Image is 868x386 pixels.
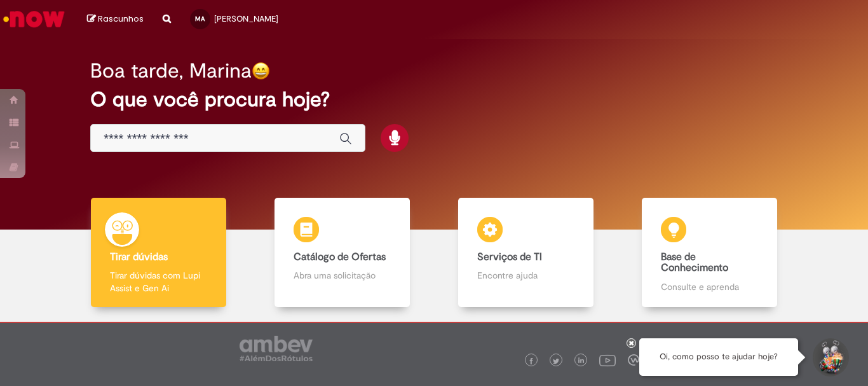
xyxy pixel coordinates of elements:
b: Catálogo de Ofertas [294,251,386,263]
a: Tirar dúvidas Tirar dúvidas com Lupi Assist e Gen Ai [67,198,250,308]
img: logo_footer_facebook.png [528,358,534,364]
b: Serviços de TI [477,251,542,263]
b: Base de Conhecimento [661,251,728,275]
a: Rascunhos [87,13,144,25]
p: Encontre ajuda [477,269,574,282]
button: Iniciar Conversa de Suporte [811,338,849,376]
img: logo_footer_ambev_rotulo_gray.png [240,336,313,361]
a: Serviços de TI Encontre ajuda [434,198,618,308]
img: ServiceNow [1,6,67,32]
h2: O que você procura hoje? [90,88,778,111]
p: Tirar dúvidas com Lupi Assist e Gen Ai [110,269,207,294]
a: Catálogo de Ofertas Abra uma solicitação [250,198,434,308]
h2: Boa tarde, Marina [90,60,252,82]
span: Rascunhos [98,13,144,25]
p: Consulte e aprenda [661,280,757,293]
span: [PERSON_NAME] [214,13,278,24]
b: Tirar dúvidas [110,251,168,263]
img: logo_footer_twitter.png [553,358,559,364]
span: MA [195,15,205,23]
img: logo_footer_youtube.png [599,352,616,368]
div: Oi, como posso te ajudar hoje? [639,338,798,376]
p: Abra uma solicitação [294,269,390,282]
img: logo_footer_linkedin.png [578,357,585,365]
img: happy-face.png [252,62,270,80]
a: Base de Conhecimento Consulte e aprenda [618,198,801,308]
img: logo_footer_workplace.png [628,354,639,366]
